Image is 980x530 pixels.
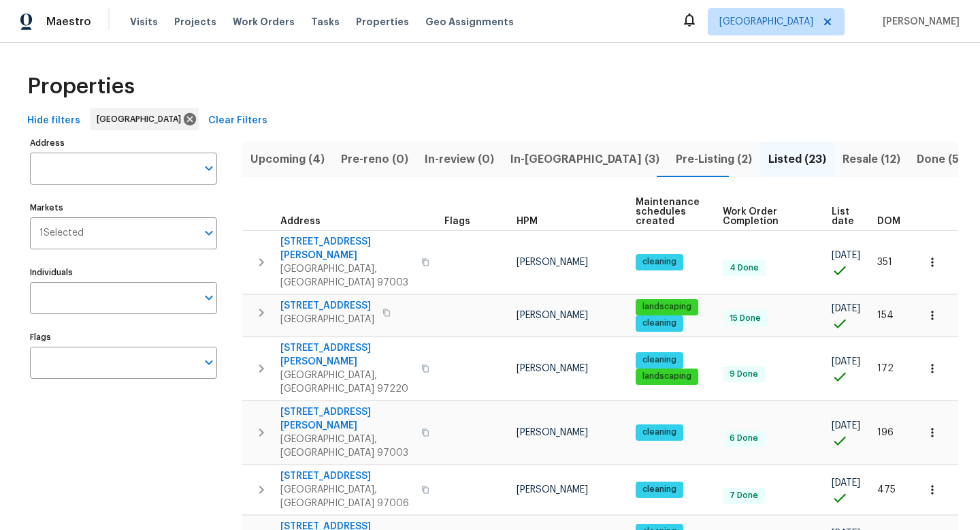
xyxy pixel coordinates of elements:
[637,484,682,495] span: cleaning
[877,217,900,226] span: DOM
[832,207,854,226] span: List date
[97,112,186,126] span: [GEOGRAPHIC_DATA]
[199,288,218,307] button: Open
[30,139,217,147] label: Address
[510,150,659,169] span: In-[GEOGRAPHIC_DATA] (3)
[637,317,682,329] span: cleaning
[517,258,588,267] span: [PERSON_NAME]
[27,80,135,93] span: Properties
[517,311,588,320] span: [PERSON_NAME]
[280,262,413,290] span: [GEOGRAPHIC_DATA], [GEOGRAPHIC_DATA] 97003
[917,150,976,169] span: Done (541)
[517,485,588,495] span: [PERSON_NAME]
[425,150,494,169] span: In-review (0)
[843,150,900,169] span: Resale (12)
[832,478,860,488] span: [DATE]
[877,485,896,495] span: 475
[832,357,860,367] span: [DATE]
[39,228,84,239] span: 1 Selected
[877,15,960,29] span: [PERSON_NAME]
[130,15,158,29] span: Visits
[719,15,813,29] span: [GEOGRAPHIC_DATA]
[637,256,682,268] span: cleaning
[203,108,273,134] button: Clear Filters
[280,483,413,510] span: [GEOGRAPHIC_DATA], [GEOGRAPHIC_DATA] 97006
[30,268,217,277] label: Individuals
[280,299,374,313] span: [STREET_ADDRESS]
[517,428,588,437] span: [PERSON_NAME]
[832,304,860,313] span: [DATE]
[174,15,216,29] span: Projects
[90,108,199,130] div: [GEOGRAPHIC_DATA]
[280,433,413,460] span: [GEOGRAPHIC_DATA], [GEOGRAPHIC_DATA] 97003
[637,371,697,382] span: landscaping
[280,217,321,226] span: Address
[27,112,80,129] span: Hide filters
[724,313,766,324] span: 15 Done
[444,217,470,226] span: Flags
[877,364,894,373] span: 172
[676,150,752,169] span: Pre-Listing (2)
[768,150,826,169] span: Listed (23)
[199,223,218,243] button: Open
[517,217,538,226] span: HPM
[233,15,295,29] span: Work Orders
[250,150,325,169] span: Upcoming (4)
[724,433,764,444] span: 6 Done
[280,235,413,262] span: [STREET_ADDRESS][PERSON_NAME]
[356,15,409,29] span: Properties
[280,341,413,369] span: [STREET_ADDRESS][PERSON_NAME]
[208,112,267,129] span: Clear Filters
[637,301,697,313] span: landscaping
[30,333,217,341] label: Flags
[517,364,588,373] span: [PERSON_NAME]
[636,198,700,226] span: Maintenance schedules created
[877,258,892,267] span: 351
[280,369,413,396] span: [GEOGRAPHIC_DATA], [GEOGRAPHIC_DATA] 97220
[46,15,91,29] span: Maestro
[724,490,764,501] span: 7 Done
[311,17,340,27] span: Tasks
[341,150,408,169] span: Pre-reno (0)
[637,426,682,438] span: cleaning
[832,251,860,260] span: [DATE]
[280,405,413,433] span: [STREET_ADDRESS][PERSON_NAME]
[877,428,894,437] span: 196
[425,15,514,29] span: Geo Assignments
[280,469,413,483] span: [STREET_ADDRESS]
[22,108,86,134] button: Hide filters
[832,421,860,431] span: [DATE]
[199,353,218,372] button: Open
[199,159,218,178] button: Open
[30,204,217,212] label: Markets
[877,311,894,320] span: 154
[280,313,374,326] span: [GEOGRAPHIC_DATA]
[724,262,764,274] span: 4 Done
[637,354,682,366] span: cleaning
[723,207,808,226] span: Work Order Completion
[724,369,764,380] span: 9 Done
